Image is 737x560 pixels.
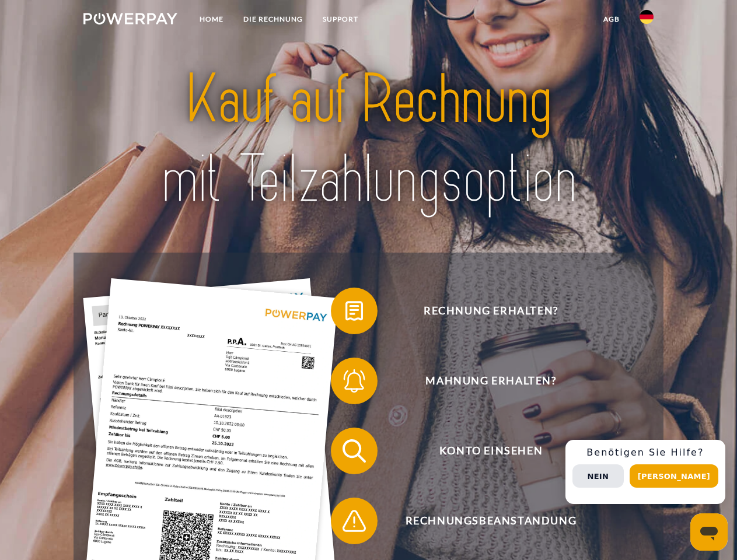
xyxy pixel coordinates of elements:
span: Konto einsehen [348,428,634,474]
span: Rechnung erhalten? [348,288,634,334]
a: agb [593,9,630,30]
button: Rechnung erhalten? [331,288,634,334]
iframe: Schaltfläche zum Öffnen des Messaging-Fensters [690,513,728,551]
span: Mahnung erhalten? [348,358,634,404]
span: Rechnungsbeanstandung [348,498,634,544]
button: [PERSON_NAME] [630,464,718,488]
img: qb_warning.svg [340,506,369,535]
img: qb_bill.svg [340,296,369,325]
img: de [640,10,654,24]
img: qb_bell.svg [340,366,369,395]
img: logo-powerpay-white.svg [83,13,177,24]
a: SUPPORT [313,9,368,30]
a: Home [190,9,233,30]
img: qb_search.svg [340,436,369,466]
h3: Benötigen Sie Hilfe? [572,447,718,459]
button: Nein [572,464,624,488]
div: Schnellhilfe [565,440,725,504]
button: Rechnungsbeanstandung [331,498,634,544]
button: Konto einsehen [331,428,634,474]
a: DIE RECHNUNG [233,9,313,30]
button: Mahnung erhalten? [331,358,634,404]
img: title-powerpay_de.svg [111,56,626,223]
